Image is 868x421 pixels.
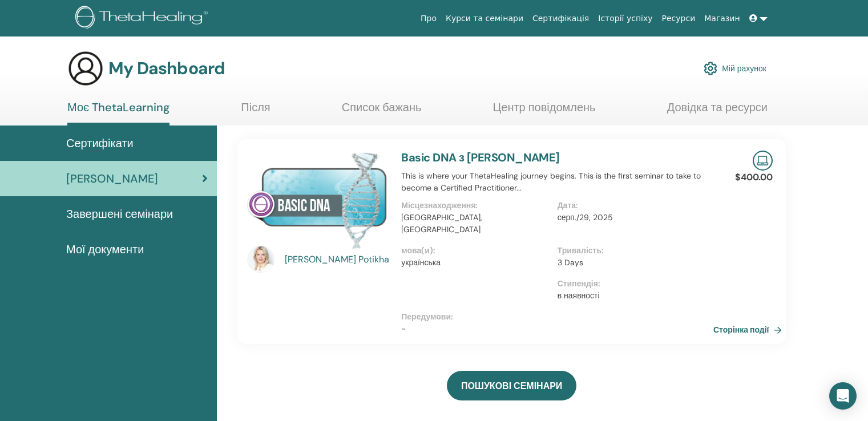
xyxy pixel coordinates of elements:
[528,8,594,29] a: Сертифікація
[401,170,713,194] p: This is where your ThetaHealing journey begins. This is the first seminar to take to become a Cer...
[461,380,562,392] span: ПОШУКОВІ СЕМІНАРИ
[66,170,158,187] span: [PERSON_NAME]
[704,59,717,78] img: cog.svg
[441,8,528,29] a: Курси та семінари
[67,50,104,87] img: generic-user-icon.jpg
[704,56,766,81] a: Мій рахунок
[700,8,744,29] a: Магазин
[401,245,550,257] p: мова(и) :
[558,278,706,290] p: Стипендія :
[657,8,700,29] a: Ресурси
[713,321,786,338] a: Сторінка події
[67,100,169,126] a: Моє ThetaLearning
[667,100,768,123] a: Довідка та ресурси
[108,58,225,79] h3: My Dashboard
[285,253,390,266] a: [PERSON_NAME] Potikha
[753,151,773,171] img: Live Online Seminar
[558,245,706,257] p: Тривалість :
[66,135,134,152] span: Сертифікати
[75,6,212,31] img: logo.png
[66,205,173,222] span: Завершені семінари
[247,246,274,273] img: default.jpg
[342,100,422,123] a: Список бажань
[558,200,706,212] p: Дата :
[735,171,773,184] p: $400.00
[416,8,441,29] a: Про
[401,311,713,323] p: Передумови :
[401,212,550,236] p: [GEOGRAPHIC_DATA], [GEOGRAPHIC_DATA]
[401,200,550,212] p: Місцезнаходження :
[241,100,270,123] a: Після
[66,241,144,258] span: Мої документи
[447,371,576,400] a: ПОШУКОВІ СЕМІНАРИ
[492,100,595,123] a: Центр повідомлень
[558,212,706,224] p: серп./29, 2025
[558,290,706,302] p: в наявності
[401,257,550,269] p: українська
[594,8,657,29] a: Історії успіху
[401,150,560,165] a: Basic DNA з [PERSON_NAME]
[558,257,706,269] p: 3 Days
[829,382,857,410] div: Open Intercom Messenger
[401,323,713,335] p: -
[247,151,387,249] img: Basic DNA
